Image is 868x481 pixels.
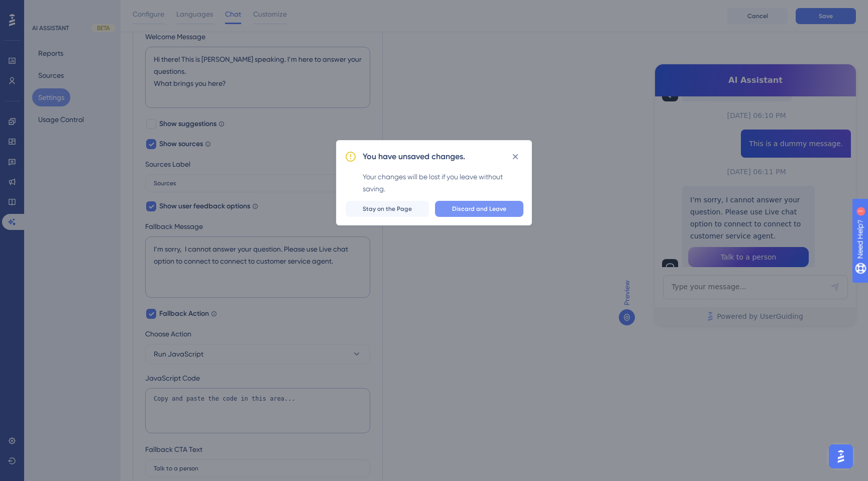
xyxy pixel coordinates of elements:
div: 1 [70,5,73,13]
h2: You have unsaved changes. [363,151,465,163]
span: Discard and Leave [452,205,506,213]
iframe: UserGuiding AI Assistant Launcher [826,441,856,471]
div: Your changes will be lost if you leave without saving. [363,171,523,195]
span: Need Help? [24,3,63,15]
span: Stay on the Page [363,205,412,213]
